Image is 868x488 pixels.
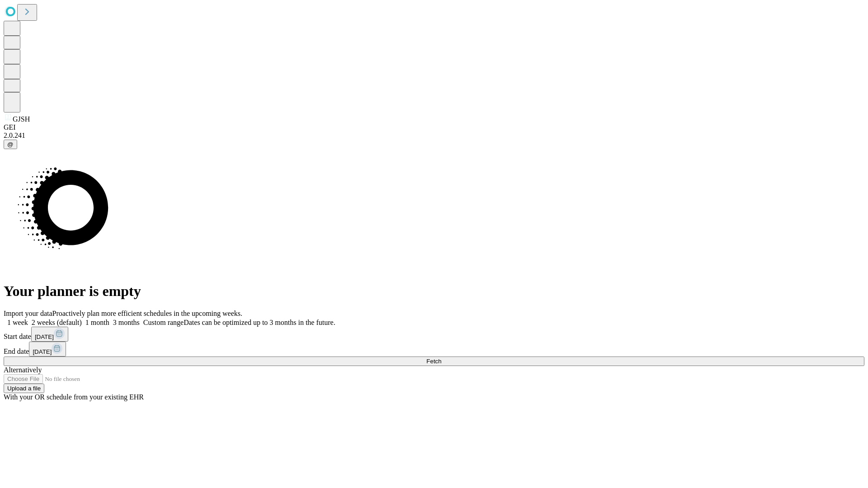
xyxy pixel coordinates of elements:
span: GJSH [13,115,30,123]
span: 3 months [113,319,140,326]
button: [DATE] [31,327,68,342]
span: Dates can be optimized up to 3 months in the future. [184,319,335,326]
span: Import your data [4,310,52,317]
span: Custom range [143,319,184,326]
span: @ [7,141,14,148]
span: 1 month [85,319,109,326]
span: [DATE] [33,348,52,355]
div: Start date [4,327,864,342]
div: 2.0.241 [4,131,864,140]
span: Proactively plan more efficient schedules in the upcoming weeks. [52,310,242,317]
span: 1 week [7,319,28,326]
span: [DATE] [35,333,54,340]
span: With your OR schedule from your existing EHR [4,393,144,401]
div: End date [4,342,864,357]
span: Fetch [426,358,441,365]
button: [DATE] [29,342,66,357]
button: Fetch [4,357,864,366]
span: Alternatively [4,366,42,374]
button: Upload a file [4,384,44,393]
h1: Your planner is empty [4,283,864,300]
span: 2 weeks (default) [32,319,82,326]
button: @ [4,140,17,149]
div: GEI [4,123,864,131]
